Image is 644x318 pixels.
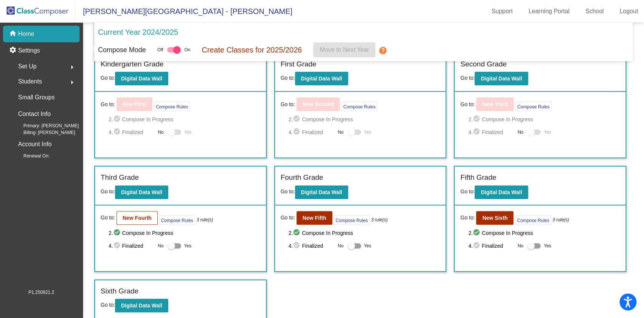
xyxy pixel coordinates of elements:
span: Go to: [281,188,295,195]
span: Yes [364,128,372,137]
span: Go to: [460,75,475,81]
b: Digital Data Wall [121,303,162,309]
label: Fifth Grade [460,172,496,183]
a: Logout [613,5,644,17]
span: No [518,129,523,136]
span: 2. Compose In Progress [109,115,260,124]
label: Sixth Grade [101,286,138,297]
span: Go to: [281,75,295,81]
span: Go to: [101,188,115,195]
span: 2. Compose In Progress [109,228,260,238]
mat-icon: check_circle [293,228,302,238]
label: Second Grade [460,59,507,70]
a: Support [486,5,519,17]
span: Go to: [101,302,115,308]
button: New Sixth [476,211,513,225]
label: Third Grade [101,172,139,183]
mat-icon: check_circle [113,128,122,137]
i: 3 rule(s) [197,216,213,223]
span: Go to: [101,214,115,222]
b: New Second [303,101,334,107]
span: 4. Finalized [109,128,154,137]
button: Compose Rules [159,215,195,225]
button: Compose Rules [515,215,551,225]
span: No [158,129,163,136]
button: New Fourth [117,211,158,225]
b: Digital Data Wall [481,189,522,195]
p: Settings [18,46,40,55]
span: 4. Finalized [289,241,334,250]
i: 3 rule(s) [371,216,387,223]
span: Billing: [PERSON_NAME] [11,129,75,136]
mat-icon: arrow_right [68,63,77,72]
span: Yes [184,128,192,137]
span: 2. Compose In Progress [468,228,620,238]
a: Learning Portal [523,5,576,17]
button: Digital Data Wall [295,185,348,199]
span: Primary: [PERSON_NAME] [11,122,79,129]
span: No [518,242,523,249]
b: New First [123,101,146,107]
mat-icon: check_circle [113,115,122,124]
span: Off [157,46,163,53]
span: Go to: [281,100,295,108]
span: Yes [544,128,551,137]
p: Compose Mode [98,45,146,55]
button: Digital Data Wall [115,299,168,312]
span: Go to: [460,214,475,222]
span: Set Up [18,61,37,72]
mat-icon: check_circle [293,241,302,250]
b: Digital Data Wall [121,76,162,82]
mat-icon: check_circle [473,228,482,238]
button: Move to Next Year [313,42,375,57]
span: 4. Finalized [468,241,514,250]
mat-icon: home [9,29,18,39]
mat-icon: check_circle [113,228,122,238]
mat-icon: check_circle [473,128,482,137]
b: Digital Data Wall [481,76,522,82]
label: Kindergarten Grade [101,59,164,70]
span: Students [18,76,42,87]
button: Digital Data Wall [475,72,528,85]
b: Digital Data Wall [121,189,162,195]
span: [PERSON_NAME][GEOGRAPHIC_DATA] - [PERSON_NAME] [75,5,292,17]
button: Compose Rules [154,102,190,111]
span: No [338,242,343,249]
label: First Grade [281,59,317,70]
b: New Sixth [482,215,507,221]
span: 4. Finalized [289,128,334,137]
span: 2. Compose In Progress [289,115,440,124]
span: Yes [184,241,192,250]
span: Go to: [101,100,115,108]
mat-icon: settings [9,46,18,55]
mat-icon: arrow_right [68,78,77,87]
a: School [579,5,610,17]
button: Digital Data Wall [115,72,168,85]
span: Go to: [281,214,295,222]
span: 2. Compose In Progress [468,115,620,124]
b: New Fourth [123,215,152,221]
span: No [158,242,163,249]
b: Digital Data Wall [301,189,342,195]
mat-icon: help [378,46,387,55]
b: Digital Data Wall [301,76,342,82]
button: Compose Rules [334,215,370,225]
p: Current Year 2024/2025 [98,26,178,38]
b: New Third [482,101,508,107]
span: Renewal On: [11,153,49,159]
button: Digital Data Wall [115,185,168,199]
span: Yes [364,241,372,250]
label: Fourth Grade [281,172,323,183]
p: Create Classes for 2025/2026 [202,44,302,56]
button: Compose Rules [515,102,551,111]
p: Small Groups [18,92,55,103]
mat-icon: check_circle [113,241,122,250]
span: Go to: [460,188,475,195]
span: 4. Finalized [468,128,514,137]
button: New Second [297,97,340,111]
mat-icon: check_circle [473,115,482,124]
mat-icon: check_circle [293,115,302,124]
span: On [184,46,191,53]
p: Account Info [18,139,52,150]
span: No [338,129,343,136]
